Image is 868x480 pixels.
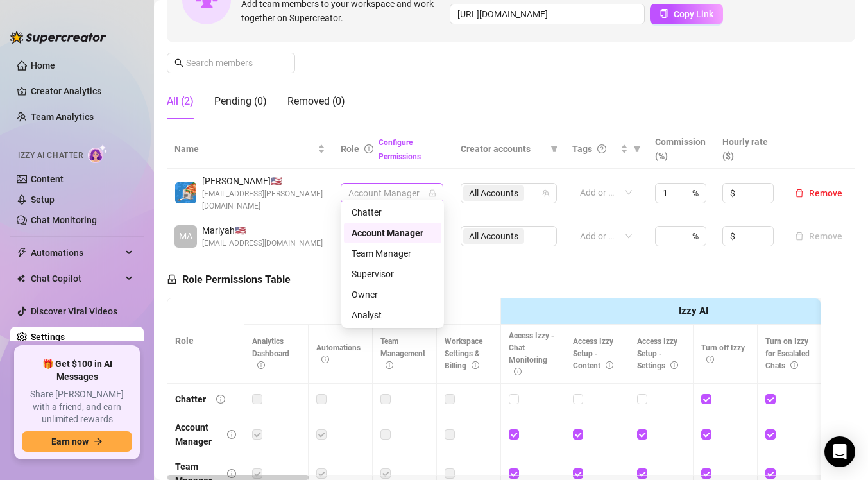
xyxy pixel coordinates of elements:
[364,144,373,153] span: info-circle
[606,361,613,369] span: info-circle
[379,138,421,161] a: Configure Permissions
[31,215,97,225] a: Chat Monitoring
[514,368,522,375] span: info-circle
[17,274,25,283] img: Chat Copilot
[472,361,479,369] span: info-circle
[31,194,55,205] a: Setup
[341,144,359,154] span: Role
[252,337,289,370] span: Analytics Dashboard
[22,431,132,452] button: Earn nowarrow-right
[257,361,265,369] span: info-circle
[597,144,606,153] span: question-circle
[674,9,713,19] span: Copy Link
[715,130,782,169] th: Hourly rate ($)
[344,243,441,264] div: Team Manager
[344,223,441,243] div: Account Manager
[167,274,177,284] span: lock
[550,145,558,153] span: filter
[795,189,804,198] span: delete
[202,188,325,212] span: [EMAIL_ADDRESS][PERSON_NAME][DOMAIN_NAME]
[824,436,855,467] div: Open Intercom Messenger
[31,81,133,101] a: Creator Analytics
[202,223,323,237] span: Mariyah 🇺🇸
[227,469,236,478] span: info-circle
[22,388,132,426] span: Share [PERSON_NAME] with a friend, and earn unlimited rewards
[341,305,404,316] strong: My Workspace
[94,437,103,446] span: arrow-right
[31,174,64,184] a: Content
[701,343,745,364] span: Turn off Izzy
[316,343,361,364] span: Automations
[10,31,106,44] img: logo-BBDzfeDw.svg
[509,331,554,377] span: Access Izzy - Chat Monitoring
[174,58,183,67] span: search
[344,264,441,284] div: Supervisor
[31,268,122,289] span: Chat Copilot
[321,356,329,363] span: info-circle
[631,139,643,159] span: filter
[352,267,434,281] div: Supervisor
[380,337,425,370] span: Team Management
[344,284,441,305] div: Owner
[287,94,345,109] div: Removed (0)
[174,142,315,156] span: Name
[167,272,291,287] h5: Role Permissions Table
[352,205,434,219] div: Chatter
[202,174,325,188] span: [PERSON_NAME] 🇺🇸
[344,305,441,325] div: Analyst
[17,248,27,258] span: thunderbolt
[647,130,715,169] th: Commission (%)
[650,4,723,24] button: Copy Link
[31,60,55,71] a: Home
[31,332,65,342] a: Settings
[31,243,122,263] span: Automations
[18,150,83,162] span: Izzy AI Chatter
[790,228,847,244] button: Remove
[352,308,434,322] div: Analyst
[88,144,108,163] img: AI Chatter
[463,185,524,201] span: All Accounts
[344,202,441,223] div: Chatter
[167,298,244,384] th: Role
[352,246,434,261] div: Team Manager
[706,356,714,363] span: info-circle
[765,337,810,370] span: Turn on Izzy for Escalated Chats
[386,361,393,369] span: info-circle
[167,130,333,169] th: Name
[548,139,561,159] span: filter
[461,142,545,156] span: Creator accounts
[22,358,132,383] span: 🎁 Get $100 in AI Messages
[679,305,708,316] strong: Izzy AI
[670,361,678,369] span: info-circle
[175,182,196,203] img: Brad Mumford
[31,306,117,316] a: Discover Viral Videos
[348,184,436,203] span: Account Manager
[469,186,518,200] span: All Accounts
[214,94,267,109] div: Pending (0)
[352,287,434,302] div: Owner
[352,226,434,240] div: Account Manager
[429,189,436,197] span: lock
[809,188,842,198] span: Remove
[31,112,94,122] a: Team Analytics
[790,361,798,369] span: info-circle
[175,392,206,406] div: Chatter
[186,56,277,70] input: Search members
[445,337,482,370] span: Workspace Settings & Billing
[660,9,668,18] span: copy
[790,185,847,201] button: Remove
[167,94,194,109] div: All (2)
[175,420,217,449] div: Account Manager
[216,395,225,404] span: info-circle
[179,229,192,243] span: MA
[637,337,678,370] span: Access Izzy Setup - Settings
[633,145,641,153] span: filter
[227,430,236,439] span: info-circle
[202,237,323,250] span: [EMAIL_ADDRESS][DOMAIN_NAME]
[51,436,89,447] span: Earn now
[542,189,550,197] span: team
[573,337,613,370] span: Access Izzy Setup - Content
[572,142,592,156] span: Tags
